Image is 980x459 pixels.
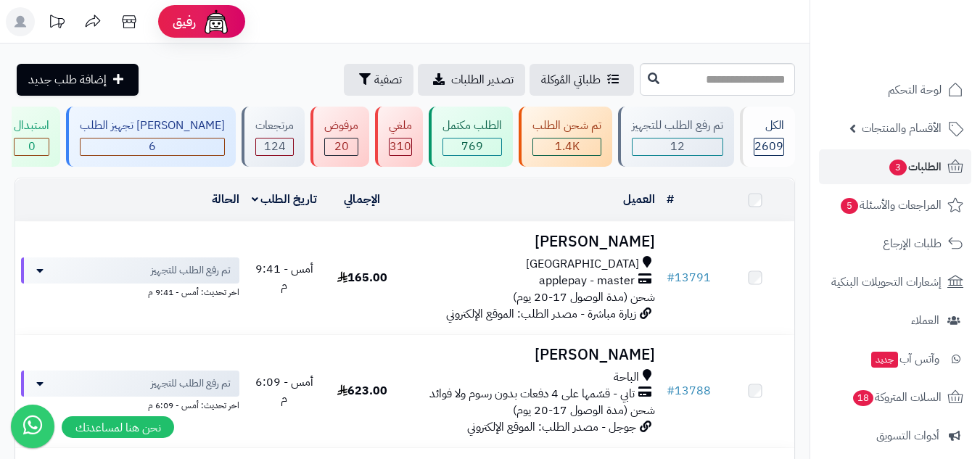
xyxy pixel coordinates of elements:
[21,284,239,299] div: اخر تحديث: أمس - 9:41 م
[173,13,196,30] span: رفيق
[389,117,412,134] div: ملغي
[819,149,971,184] a: الطلبات3
[151,263,231,278] span: تم رفع الطلب للتجهيز
[63,107,239,167] a: [PERSON_NAME] تجهيز الطلب 6
[819,73,971,107] a: لوحة التحكم
[819,303,971,338] a: العملاء
[308,107,372,167] a: مرفوض 20
[888,157,942,177] span: الطلبات
[334,138,349,155] span: 20
[911,310,939,331] span: العملاء
[513,289,655,306] span: شحن (مدة الوصول 17-20 يوم)
[81,138,224,155] div: 6
[390,138,411,155] div: 310
[632,117,723,134] div: تم رفع الطلب للتجهيز
[623,191,655,208] a: العميل
[14,117,49,134] div: استبدال
[819,342,971,376] a: وآتس آبجديد
[831,272,942,292] span: إشعارات التحويلات البنكية
[442,117,502,134] div: الطلب مكتمل
[667,191,674,208] a: #
[615,107,737,167] a: تم رفع الطلب للتجهيز 12
[819,226,971,261] a: طلبات الإرجاع
[754,117,784,134] div: الكل
[239,107,308,167] a: مرتجعات 124
[737,107,798,167] a: الكل2609
[372,107,426,167] a: ملغي 310
[526,256,639,273] span: [GEOGRAPHIC_DATA]
[841,198,858,214] span: 5
[513,402,655,419] span: شحن (مدة الوصول 17-20 يوم)
[754,138,783,155] span: 2609
[467,418,636,436] span: جوجل - مصدر الطلب: الموقع الإلكتروني
[614,369,639,386] span: الباحة
[255,117,294,134] div: مرتجعات
[819,188,971,223] a: المراجعات والأسئلة5
[670,138,685,155] span: 12
[418,64,525,96] a: تصدير الطلبات
[889,160,907,175] span: 3
[256,138,293,155] div: 124
[252,191,318,208] a: تاريخ الطلب
[325,138,358,155] div: 20
[202,7,231,36] img: ai-face.png
[15,138,49,155] div: 0
[819,265,971,299] a: إشعارات التحويلات البنكية
[337,269,387,286] span: 165.00
[374,71,402,88] span: تصفية
[667,382,711,400] a: #13788
[324,117,358,134] div: مرفوض
[28,138,36,155] span: 0
[839,195,942,215] span: المراجعات والأسئلة
[337,382,387,400] span: 623.00
[819,418,971,453] a: أدوات التسويق
[539,273,635,289] span: applepay - master
[212,191,239,208] a: الحالة
[21,397,239,412] div: اخر تحديث: أمس - 6:09 م
[862,118,942,138] span: الأقسام والمنتجات
[888,80,942,100] span: لوحة التحكم
[667,269,711,286] a: #13791
[446,305,636,323] span: زيارة مباشرة - مصدر الطلب: الموقع الإلكتروني
[407,233,655,250] h3: [PERSON_NAME]
[17,64,139,96] a: إضافة طلب جديد
[390,138,411,155] span: 310
[555,138,580,155] span: 1.4K
[533,138,601,155] div: 1368
[819,380,971,415] a: السلات المتروكة18
[870,349,939,369] span: وآتس آب
[633,138,722,155] div: 12
[80,117,225,134] div: [PERSON_NAME] تجهيز الطلب
[407,347,655,363] h3: [PERSON_NAME]
[883,233,942,254] span: طلبات الإرجاع
[461,138,483,155] span: 769
[151,376,231,391] span: تم رفع الطلب للتجهيز
[667,382,675,400] span: #
[344,191,380,208] a: الإجمالي
[38,7,75,40] a: تحديثات المنصة
[264,138,286,155] span: 124
[871,352,898,368] span: جديد
[876,426,939,446] span: أدوات التسويق
[344,64,413,96] button: تصفية
[530,64,634,96] a: طلباتي المُوكلة
[149,138,156,155] span: 6
[516,107,615,167] a: تم شحن الطلب 1.4K
[541,71,601,88] span: طلباتي المُوكلة
[426,107,516,167] a: الطلب مكتمل 769
[443,138,501,155] div: 769
[255,260,313,294] span: أمس - 9:41 م
[532,117,601,134] div: تم شحن الطلب
[853,390,873,406] span: 18
[255,373,313,408] span: أمس - 6:09 م
[451,71,514,88] span: تصدير الطلبات
[28,71,107,88] span: إضافة طلب جديد
[852,387,942,408] span: السلات المتروكة
[429,386,635,402] span: تابي - قسّمها على 4 دفعات بدون رسوم ولا فوائد
[667,269,675,286] span: #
